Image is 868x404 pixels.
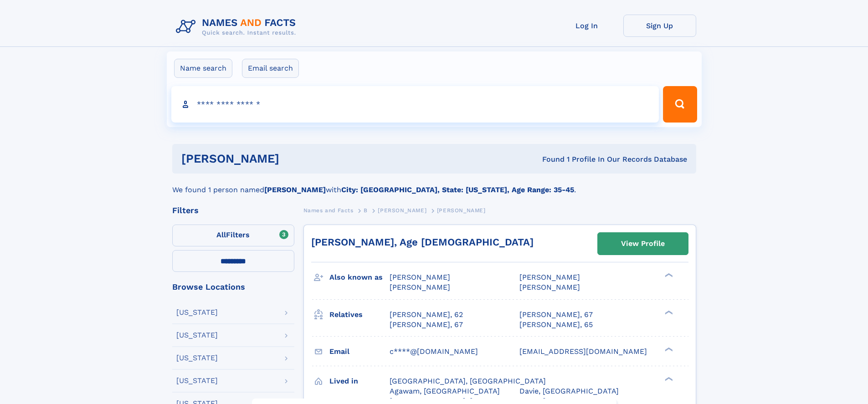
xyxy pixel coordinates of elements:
a: [PERSON_NAME] [378,205,426,216]
a: View Profile [598,233,688,255]
label: Email search [242,59,299,78]
div: [US_STATE] [176,332,218,339]
div: ❯ [663,346,673,352]
label: Filters [172,225,294,246]
span: B [364,207,368,214]
h1: [PERSON_NAME] [181,153,411,164]
span: [PERSON_NAME] [519,283,580,291]
a: [PERSON_NAME], 65 [519,320,593,330]
span: [GEOGRAPHIC_DATA], [GEOGRAPHIC_DATA] [390,377,546,385]
div: ❯ [663,309,673,315]
a: [PERSON_NAME], 67 [390,320,463,330]
div: [US_STATE] [176,309,218,316]
a: B [364,205,368,216]
button: Search Button [663,86,697,123]
h3: Email [329,344,390,359]
span: [PERSON_NAME] [390,273,450,281]
div: We found 1 person named with . [172,174,696,195]
a: [PERSON_NAME], 62 [390,310,463,320]
div: ❯ [663,376,673,382]
div: Found 1 Profile In Our Records Database [411,154,687,164]
a: Names and Facts [303,205,354,216]
a: Sign Up [623,15,696,37]
a: [PERSON_NAME], 67 [519,310,593,320]
div: [US_STATE] [176,354,218,362]
span: [PERSON_NAME] [437,207,486,214]
span: Agawam, [GEOGRAPHIC_DATA] [390,387,500,395]
span: [PERSON_NAME] [519,273,580,281]
span: [EMAIL_ADDRESS][DOMAIN_NAME] [519,347,647,356]
h3: Lived in [329,373,390,389]
img: Logo Names and Facts [172,15,303,39]
span: [PERSON_NAME] [390,283,450,291]
div: View Profile [621,233,665,254]
h3: Also known as [329,270,390,285]
div: Browse Locations [172,283,294,291]
label: Name search [174,59,232,78]
b: City: [GEOGRAPHIC_DATA], State: [US_STATE], Age Range: 35-45 [341,185,574,194]
div: Filters [172,206,294,215]
h3: Relatives [329,307,390,322]
span: All [216,230,226,239]
input: search input [171,86,659,123]
div: ❯ [663,272,673,278]
span: [PERSON_NAME] [378,207,426,214]
b: [PERSON_NAME] [264,185,326,194]
a: Log In [550,15,623,37]
a: [PERSON_NAME], Age [DEMOGRAPHIC_DATA] [311,236,534,248]
div: [US_STATE] [176,377,218,384]
span: Davie, [GEOGRAPHIC_DATA] [519,387,619,395]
